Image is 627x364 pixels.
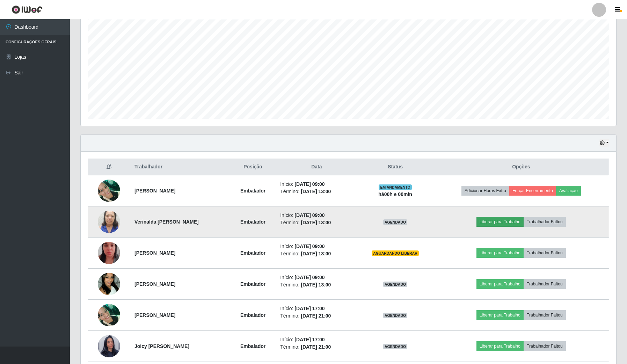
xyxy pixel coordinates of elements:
button: Liberar para Trabalho [476,217,524,227]
strong: Embalador [240,250,265,256]
time: [DATE] 13:00 [301,220,331,225]
time: [DATE] 13:00 [301,189,331,194]
th: Status [357,159,433,175]
li: Término: [280,281,353,289]
li: Início: [280,212,353,219]
time: [DATE] 13:00 [301,251,331,256]
li: Início: [280,181,353,188]
button: Avaliação [556,186,581,196]
button: Trabalhador Faltou [524,217,566,227]
time: [DATE] 17:00 [294,337,325,342]
img: 1704083137947.jpeg [98,176,120,205]
button: Forçar Encerramento [509,186,556,196]
strong: há 00 h e 00 min [378,191,412,197]
img: 1740589497941.jpeg [98,233,120,273]
strong: [PERSON_NAME] [134,250,175,256]
time: [DATE] 17:00 [294,306,325,311]
span: AGENDADO [383,282,408,287]
strong: [PERSON_NAME] [134,312,175,318]
strong: [PERSON_NAME] [134,188,175,194]
button: Liberar para Trabalho [476,248,524,258]
li: Início: [280,274,353,281]
li: Término: [280,219,353,226]
li: Término: [280,250,353,257]
th: Trabalhador [130,159,230,175]
img: CoreUI Logo [12,5,43,14]
li: Término: [280,188,353,195]
span: AGENDADO [383,344,408,349]
button: Liberar para Trabalho [476,310,524,320]
li: Término: [280,343,353,351]
time: [DATE] 13:00 [301,282,331,287]
span: EM ANDAMENTO [379,184,412,190]
time: [DATE] 21:00 [301,313,331,319]
button: Trabalhador Faltou [524,248,566,258]
button: Trabalhador Faltou [524,341,566,351]
span: AGUARDANDO LIBERAR [372,250,419,256]
img: 1728324895552.jpeg [98,202,120,242]
strong: Embalador [240,188,265,194]
time: [DATE] 09:00 [294,243,325,249]
strong: Embalador [240,343,265,349]
strong: Verinalda [PERSON_NAME] [134,219,199,225]
img: 1743267805927.jpeg [98,264,120,304]
img: 1704083137947.jpeg [98,300,120,330]
th: Opções [433,159,609,175]
time: [DATE] 09:00 [294,275,325,280]
button: Trabalhador Faltou [524,310,566,320]
button: Adicionar Horas Extra [461,186,509,196]
li: Término: [280,312,353,320]
span: AGENDADO [383,219,408,225]
strong: Embalador [240,219,265,225]
strong: Embalador [240,281,265,287]
button: Trabalhador Faltou [524,279,566,289]
strong: Joicy [PERSON_NAME] [134,343,189,349]
button: Liberar para Trabalho [476,279,524,289]
button: Liberar para Trabalho [476,341,524,351]
li: Início: [280,336,353,343]
li: Início: [280,243,353,250]
th: Posição [230,159,276,175]
time: [DATE] 21:00 [301,344,331,350]
strong: [PERSON_NAME] [134,281,175,287]
time: [DATE] 09:00 [294,181,325,187]
th: Data [276,159,357,175]
strong: Embalador [240,312,265,318]
li: Início: [280,305,353,312]
time: [DATE] 09:00 [294,212,325,218]
span: AGENDADO [383,313,408,318]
